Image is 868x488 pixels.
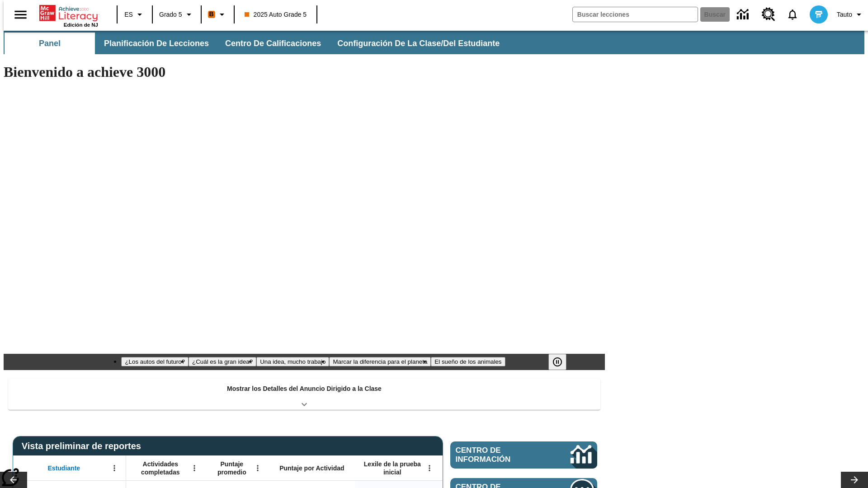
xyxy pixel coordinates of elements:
[156,6,198,23] button: Grado: Grado 5, Elige un grado
[731,2,756,27] a: Centro de información
[4,64,605,80] h1: Bienvenido a achieve 3000
[189,357,256,366] button: Diapositiva 2 ¿Cuál es la gran idea?
[256,357,329,366] button: Diapositiva 3 Una idea, mucho trabajo
[227,384,382,394] p: Mostrar los Detalles del Anuncio Dirigido a la Clase
[330,33,507,54] button: Configuración de la clase/del estudiante
[121,357,189,366] button: Diapositiva 1 ¿Los autos del futuro?
[7,1,34,28] button: Abrir el menú lateral
[833,6,868,23] button: Perfil/Configuración
[131,460,190,476] span: Actividades completadas
[39,38,61,49] span: Panel
[124,10,133,19] span: ES
[337,38,500,49] span: Configuración de la clase/del estudiante
[104,38,209,49] span: Planificación de lecciones
[48,464,80,472] span: Estudiante
[39,4,98,22] a: Portada
[39,3,98,28] div: Portada
[159,10,182,19] span: Grado 5
[210,460,254,476] span: Puntaje promedio
[841,472,868,488] button: Carrusel de lecciones, seguir
[450,441,597,469] a: Centro de información
[573,7,698,22] input: Buscar campo
[120,6,149,23] button: Lenguaje: ES, Selecciona un idioma
[548,354,576,370] div: Pausar
[810,5,828,23] img: avatar image
[245,10,307,19] span: 2025 Auto Grade 5
[279,464,344,472] span: Puntaje por Actividad
[4,33,508,54] div: Subbarra de navegación
[5,33,95,54] button: Panel
[756,2,781,27] a: Centro de recursos, Se abrirá en una pestaña nueva.
[225,38,321,49] span: Centro de calificaciones
[218,33,328,54] button: Centro de calificaciones
[359,460,425,476] span: Lexile de la prueba inicial
[209,9,214,20] span: B
[548,354,566,370] button: Pausar
[188,461,201,475] button: Abrir menú
[781,3,804,26] a: Notificaciones
[251,461,264,475] button: Abrir menú
[431,357,505,366] button: Diapositiva 5 El sueño de los animales
[64,22,98,28] span: Edición de NJ
[423,461,436,475] button: Abrir menú
[4,31,864,54] div: Subbarra de navegación
[456,446,540,464] span: Centro de información
[204,6,231,23] button: Boost El color de la clase es anaranjado. Cambiar el color de la clase.
[329,357,431,366] button: Diapositiva 4 Marcar la diferencia para el planeta
[804,3,833,26] button: Escoja un nuevo avatar
[22,441,146,451] span: Vista preliminar de reportes
[837,10,852,19] span: Tauto
[97,33,216,54] button: Planificación de lecciones
[108,461,121,475] button: Abrir menú
[8,379,600,410] div: Mostrar los Detalles del Anuncio Dirigido a la Clase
